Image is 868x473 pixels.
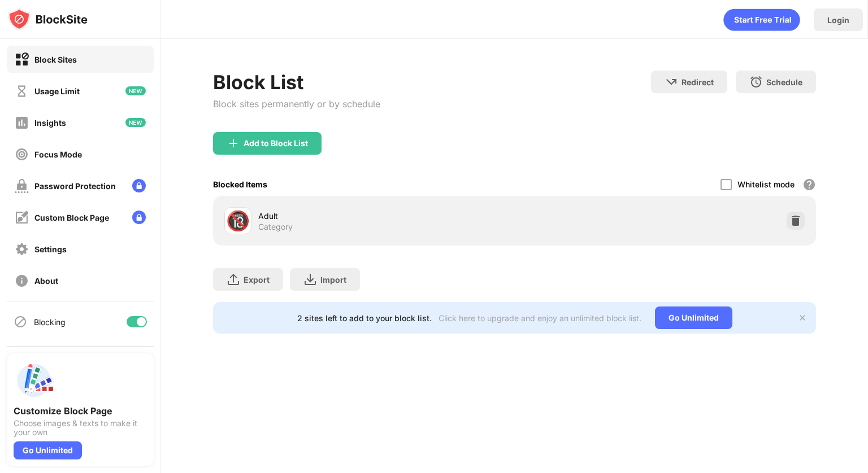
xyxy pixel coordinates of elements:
div: Insights [34,118,66,128]
div: About [34,276,58,286]
img: lock-menu.svg [132,211,146,224]
img: about-off.svg [15,274,29,288]
img: customize-block-page-off.svg [15,211,29,225]
div: Block Sites [34,55,77,64]
div: animation [723,8,800,31]
div: Redirect [682,77,714,87]
div: Settings [34,244,67,254]
img: new-icon.svg [125,86,146,95]
div: Schedule [766,77,802,87]
div: Whitelist mode [737,179,795,189]
div: Login [827,15,849,25]
img: time-usage-off.svg [15,84,29,98]
div: Go Unlimited [655,306,732,329]
div: Add to Block List [244,139,308,148]
img: lock-menu.svg [132,179,146,192]
img: x-button.svg [798,313,807,322]
div: Custom Block Page [34,213,109,222]
div: Go Unlimited [14,441,82,459]
img: insights-off.svg [15,116,29,130]
img: block-on.svg [15,52,29,67]
div: Customize Block Page [14,405,147,417]
img: logo-blocksite.svg [8,8,88,30]
div: 2 sites left to add to your block list. [297,313,432,323]
img: settings-off.svg [15,242,29,256]
div: Choose images & texts to make it your own [14,419,147,437]
div: Export [244,275,270,284]
div: 🔞 [226,209,250,233]
div: Block sites permanently or by schedule [213,98,380,110]
div: Blocked Items [213,179,267,189]
div: Category [258,222,293,232]
img: password-protection-off.svg [15,179,29,193]
div: Password Protection [34,181,116,191]
div: Block List [213,71,380,94]
img: new-icon.svg [125,118,146,127]
div: Adult [258,210,514,222]
img: focus-off.svg [15,147,29,161]
div: Focus Mode [34,150,82,159]
div: Click here to upgrade and enjoy an unlimited block list. [439,313,641,323]
div: Import [320,275,346,284]
div: Usage Limit [34,86,80,96]
img: push-custom-page.svg [14,360,54,401]
div: Blocking [34,317,66,327]
img: blocking-icon.svg [14,315,27,329]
